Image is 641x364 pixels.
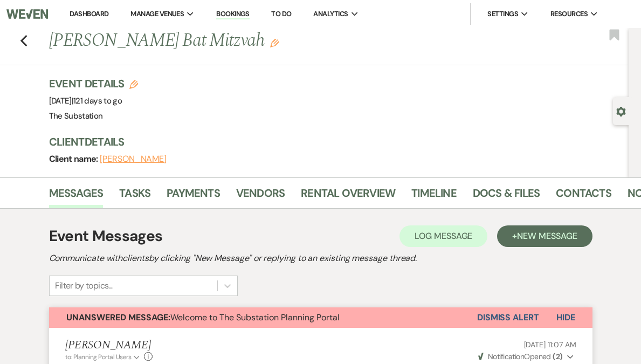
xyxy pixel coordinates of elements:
strong: Unanswered Message: [66,312,170,323]
a: To Do [271,9,291,18]
a: Vendors [236,184,285,208]
span: Resources [550,9,588,19]
h5: [PERSON_NAME] [65,339,153,352]
h1: Event Messages [49,225,163,248]
a: Tasks [119,184,150,208]
button: +New Message [497,225,592,247]
a: Rental Overview [301,184,395,208]
span: Notification [488,352,524,361]
span: to: Planning Portal Users [65,353,132,361]
span: Client name: [49,153,100,164]
span: The Substation [49,111,103,121]
span: Manage Venues [130,9,184,19]
a: Timeline [411,184,457,208]
a: Docs & Files [473,184,540,208]
h3: Event Details [49,76,139,91]
h1: [PERSON_NAME] Bat Mitzvah [49,28,508,54]
a: Bookings [216,9,250,19]
strong: ( 2 ) [553,352,562,361]
h2: Communicate with clients by clicking "New Message" or replying to an existing message thread. [49,252,592,265]
span: | [72,95,122,106]
span: Log Message [415,230,472,242]
button: Dismiss Alert [477,307,539,328]
button: to: Planning Portal Users [65,352,142,362]
a: Contacts [556,184,611,208]
button: Log Message [399,225,487,247]
img: Weven Logo [6,3,48,25]
a: Dashboard [70,9,108,18]
span: Settings [487,9,518,19]
span: [DATE] 11:07 AM [524,340,576,349]
button: NotificationOpened (2) [477,351,576,362]
a: Payments [167,184,220,208]
span: 121 days to go [73,95,122,106]
button: Open lead details [616,106,626,116]
span: Hide [556,312,575,323]
span: Opened [478,352,563,361]
button: Hide [539,307,592,328]
a: Messages [49,184,104,208]
span: Welcome to The Substation Planning Portal [66,312,340,323]
span: [DATE] [49,95,122,106]
button: Unanswered Message:Welcome to The Substation Planning Portal [49,307,477,328]
button: Edit [270,38,279,47]
span: Analytics [313,9,348,19]
h3: Client Details [49,134,618,149]
button: [PERSON_NAME] [100,155,167,163]
span: New Message [517,230,577,242]
div: Filter by topics... [55,279,113,292]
